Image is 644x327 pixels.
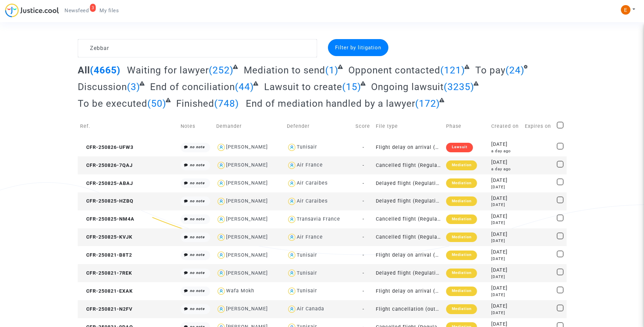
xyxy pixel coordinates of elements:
a: 3Newsfeed [59,5,94,16]
div: Tunisair [297,252,317,258]
div: [DATE] [491,292,520,298]
span: Lawsuit to create [264,81,342,92]
i: no note [190,235,205,239]
div: a day ago [491,148,520,154]
div: [PERSON_NAME] [226,270,268,276]
div: Air Canada [297,306,324,312]
span: To be executed [78,98,147,109]
span: - [363,180,364,186]
img: icon-user.svg [287,304,297,314]
div: [DATE] [491,177,520,184]
span: (121) [440,65,465,76]
span: CFR-250825-ABAJ [80,180,133,186]
span: End of mediation handled by a lawyer [246,98,415,109]
span: (172) [415,98,440,109]
div: a day ago [491,166,520,172]
span: Opponent contacted [348,65,440,76]
div: Lawsuit [446,143,473,152]
span: All [78,65,90,76]
img: icon-user.svg [216,250,226,260]
span: - [363,216,364,222]
span: Mediation to send [244,65,325,76]
img: icon-user.svg [287,233,297,242]
span: My files [99,7,119,14]
span: (44) [235,81,254,92]
span: Filter by litigation [335,45,381,51]
span: - [363,198,364,204]
div: Mediation [446,214,477,224]
span: To pay [475,65,505,76]
span: - [363,270,364,276]
div: [PERSON_NAME] [226,198,268,204]
div: [DATE] [491,285,520,292]
div: Mediation [446,251,477,260]
div: Mediation [446,160,477,170]
span: CFR-250821-7REK [80,270,132,276]
div: Mediation [446,304,477,314]
span: - [363,144,364,150]
div: Air Caraibes [297,180,328,186]
i: no note [190,181,205,185]
div: Transavia France [297,216,340,222]
i: no note [190,217,205,221]
div: [PERSON_NAME] [226,216,268,222]
td: Cancelled flight (Regulation EC 261/2004) [373,210,444,228]
td: Phase [444,114,489,138]
span: (3) [127,81,140,92]
img: icon-user.svg [216,268,226,278]
span: - [363,162,364,168]
span: CFR-250826-7QAJ [80,162,133,168]
td: Delayed flight (Regulation EC 261/2004) [373,264,444,282]
i: no note [190,163,205,167]
div: [DATE] [491,213,520,220]
span: - [363,252,364,258]
img: icon-user.svg [216,160,226,170]
span: End of conciliation [150,81,235,92]
span: CFR-250821-N2FV [80,306,132,312]
i: no note [190,253,205,257]
td: Defender [284,114,353,138]
div: Mediation [446,287,477,296]
img: icon-user.svg [216,196,226,206]
img: icon-user.svg [287,214,297,224]
div: [DATE] [491,159,520,166]
span: Discussion [78,81,127,92]
td: Expires on [522,114,555,138]
img: icon-user.svg [287,142,297,152]
i: no note [190,289,205,293]
td: File type [373,114,444,138]
span: Newsfeed [65,7,89,14]
span: CFR-250826-UFW3 [80,144,133,150]
div: [PERSON_NAME] [226,234,268,240]
div: Air France [297,162,323,168]
div: [PERSON_NAME] [226,162,268,168]
span: Ongoing lawsuit [371,81,444,92]
div: [PERSON_NAME] [226,252,268,258]
img: icon-user.svg [216,178,226,188]
div: [PERSON_NAME] [226,144,268,150]
div: Mediation [446,233,477,242]
img: icon-user.svg [287,196,297,206]
div: [DATE] [491,274,520,280]
td: Created on [489,114,522,138]
span: CFR-250825-NM4A [80,216,134,222]
div: [PERSON_NAME] [226,306,268,312]
i: no note [190,199,205,203]
span: (3235) [444,81,474,92]
div: [DATE] [491,220,520,226]
img: icon-user.svg [216,304,226,314]
td: Score [353,114,373,138]
div: [DATE] [491,231,520,238]
span: (50) [147,98,166,109]
span: (1) [325,65,338,76]
td: Cancelled flight (Regulation EC 261/2004) [373,156,444,174]
td: Demander [214,114,284,138]
div: [DATE] [491,303,520,310]
div: Air Caraibes [297,198,328,204]
div: [DATE] [491,184,520,190]
td: Flight delay on arrival (outside of EU - Montreal Convention) [373,138,444,156]
span: (24) [505,65,525,76]
div: [DATE] [491,256,520,262]
div: [DATE] [491,141,520,148]
img: icon-user.svg [287,250,297,260]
